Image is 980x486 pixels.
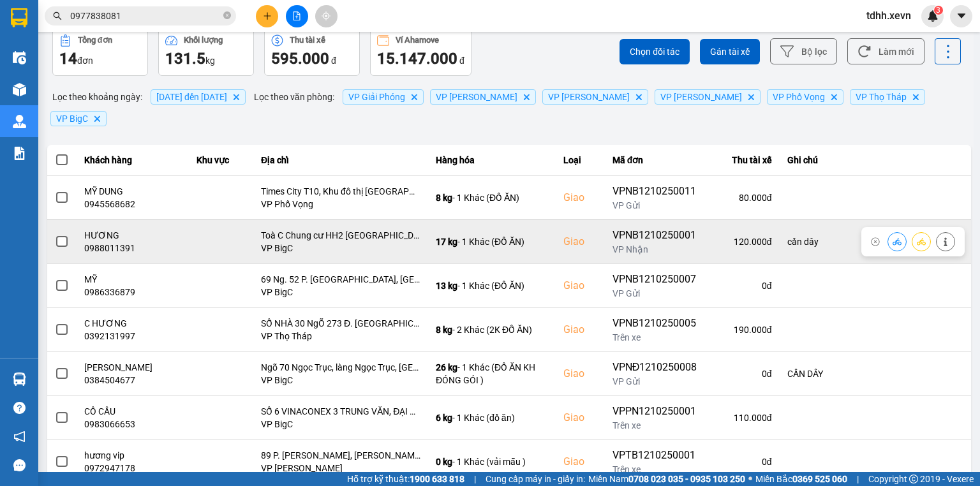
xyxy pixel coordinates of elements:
[158,27,254,76] button: Khối lượng131.5kg
[13,115,26,128] img: warehouse-icon
[165,50,205,68] span: 131.5
[84,286,181,298] div: 0986336879
[286,5,308,27] button: file-add
[856,92,907,102] span: VP Thọ Tháp
[436,325,452,335] span: 8 kg
[261,374,420,387] div: VP BigC
[909,475,918,483] span: copyright
[377,48,464,69] div: đ
[436,193,452,203] span: 8 kg
[253,145,428,176] th: Địa chỉ
[956,10,967,22] span: caret-down
[712,455,771,468] div: 0 đ
[628,474,745,484] strong: 0708 023 035 - 0935 103 250
[261,229,420,242] div: Toà C Chung cư HH2 [GEOGRAPHIC_DATA], XP5V+QX, [GEOGRAPHIC_DATA], [GEOGRAPHIC_DATA], [GEOGRAPHIC_...
[605,145,705,176] th: Mã đơn
[11,8,27,27] img: logo-vxr
[52,27,148,76] button: Tổng đơn14đơn
[59,48,141,69] div: đơn
[556,145,605,176] th: Loại
[850,89,925,105] span: VP Thọ Tháp, close by backspace
[84,185,181,198] div: MỸ DUNG
[474,472,476,486] span: |
[630,45,679,58] span: Chọn đối tác
[348,92,405,102] span: VP Giải Phóng
[70,9,221,23] input: Tìm tên, số ĐT hoặc mã đơn
[77,145,189,176] th: Khách hàng
[792,474,847,484] strong: 0369 525 060
[612,287,697,300] div: VP Gửi
[563,234,597,249] div: Giao
[84,361,181,374] div: [PERSON_NAME]
[563,454,597,469] div: Giao
[563,278,597,293] div: Giao
[856,8,921,24] span: tdhh.xevn
[261,449,420,462] div: 89 P. [PERSON_NAME], [PERSON_NAME], [GEOGRAPHIC_DATA], [GEOGRAPHIC_DATA] 100000, [GEOGRAPHIC_DATA]
[13,83,26,96] img: warehouse-icon
[927,10,939,22] img: icon-new-feature
[770,38,837,64] button: Bộ lọc
[232,93,240,101] svg: Delete
[52,90,142,104] span: Lọc theo khoảng ngày :
[912,93,919,101] svg: Delete
[428,145,556,176] th: Hàng hóa
[370,27,471,76] button: Ví Ahamove15.147.000 đ
[263,11,272,20] span: plus
[261,405,420,418] div: SỐ 6 VINACONEX 3 TRUNG VĂN, ĐẠI MỖ, TỪ LIÊM, HN
[189,145,253,176] th: Khu vực
[857,472,859,486] span: |
[436,279,548,292] div: - 1 Khác (ĐỒ ĂN)
[13,51,26,64] img: warehouse-icon
[936,6,940,15] span: 3
[612,331,697,344] div: Trên xe
[620,39,690,64] button: Chọn đối tác
[712,152,771,168] div: Thu tài xế
[780,145,971,176] th: Ghi chú
[84,317,181,330] div: C HƯƠNG
[261,286,420,298] div: VP BigC
[84,198,181,210] div: 0945568682
[84,242,181,254] div: 0988011391
[436,413,452,423] span: 6 kg
[315,5,338,27] button: aim
[712,323,771,336] div: 190.000 đ
[612,199,697,212] div: VP Gửi
[184,36,223,45] div: Khối lượng
[700,39,760,64] button: Gán tài xế
[847,38,924,64] button: Làm mới
[347,472,464,486] span: Hỗ trợ kỹ thuật:
[322,11,330,20] span: aim
[93,115,101,122] svg: Delete
[612,243,697,256] div: VP Nhận
[710,45,750,58] span: Gán tài xế
[396,36,439,45] div: Ví Ahamove
[84,418,181,431] div: 0983066653
[950,5,972,27] button: caret-down
[436,457,452,467] span: 0 kg
[261,361,420,374] div: Ngõ 70 Ngọc Trục, làng Ngọc Trục, [GEOGRAPHIC_DATA], [PERSON_NAME] ( SỐ NHÀ 4 NGÕ 70 NGÁCH 70/82)
[934,6,943,15] sup: 3
[660,92,742,102] span: VP Ngọc Hồi
[712,411,771,424] div: 110.000 đ
[292,11,301,20] span: file-add
[436,237,457,247] span: 17 kg
[712,279,771,292] div: 0 đ
[755,472,847,486] span: Miền Bắc
[436,92,517,102] span: VP Lê Duẩn
[261,273,420,286] div: 69 Ng. 52 P. [GEOGRAPHIC_DATA], [GEOGRAPHIC_DATA], [GEOGRAPHIC_DATA], [GEOGRAPHIC_DATA], [GEOGRAP...
[84,449,181,462] div: hương vip
[84,374,181,387] div: 0384504677
[787,367,963,380] div: CẦN DÂY
[712,235,771,248] div: 120.000 đ
[261,317,420,330] div: SỐ NHÀ 30 NgÕ 273 Đ. [GEOGRAPHIC_DATA], [GEOGRAPHIC_DATA] 2, [GEOGRAPHIC_DATA], [GEOGRAPHIC_DATA]...
[523,93,530,101] svg: Delete
[223,10,231,22] span: close-circle
[655,89,761,105] span: VP Ngọc Hồi, close by backspace
[271,50,329,68] span: 595.000
[56,114,88,124] span: VP BigC
[84,229,181,242] div: HƯƠNG
[84,330,181,342] div: 0392131997
[748,476,752,482] span: ⚪️
[436,323,548,336] div: - 2 Khác (2K ĐỐ ĂN)
[635,93,642,101] svg: Delete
